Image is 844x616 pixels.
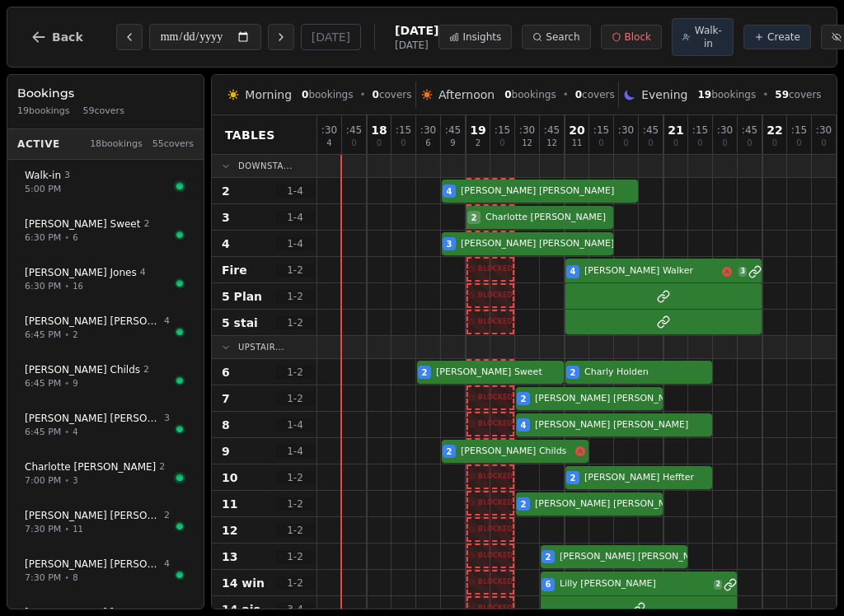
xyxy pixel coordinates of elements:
[275,418,315,432] span: 1 - 4
[25,183,61,197] span: 5:00 PM
[302,88,353,101] span: bookings
[245,86,292,103] span: Morning
[351,139,356,147] span: 0
[775,88,821,101] span: covers
[25,315,161,328] span: [PERSON_NAME] [PERSON_NAME]
[546,578,551,590] span: 6
[159,460,165,474] span: 2
[697,88,756,101] span: bookings
[25,523,61,537] span: 7:30 PM
[643,125,659,135] span: : 45
[672,18,734,56] button: Walk-in
[371,124,387,136] span: 18
[495,125,510,135] span: : 15
[164,509,170,523] span: 2
[747,139,752,147] span: 0
[275,211,315,224] span: 1 - 4
[14,306,197,351] button: [PERSON_NAME] [PERSON_NAME]46:45 PM•2
[623,139,628,147] span: 0
[83,105,124,119] span: 59 covers
[222,183,230,199] span: 2
[238,341,284,353] span: Upstair...
[821,139,826,147] span: 0
[438,86,495,103] span: Afternoon
[373,88,412,101] span: covers
[772,139,777,147] span: 0
[25,169,61,182] span: Walk-in
[302,89,308,100] span: 0
[694,24,723,50] span: Walk-in
[73,280,83,292] span: 16
[485,211,613,225] span: Charlotte [PERSON_NAME]
[796,139,801,147] span: 0
[438,25,512,49] button: Insights
[73,231,77,244] span: 6
[450,139,455,147] span: 9
[275,184,315,198] span: 1 - 4
[471,212,477,224] span: 2
[697,89,711,100] span: 19
[17,17,96,57] button: Back
[222,548,237,565] span: 13
[14,451,197,497] button: Charlotte [PERSON_NAME]27:00 PM•3
[346,125,362,135] span: : 45
[73,474,77,487] span: 3
[17,138,60,151] span: Active
[461,445,572,459] span: [PERSON_NAME] Childs
[140,266,146,280] span: 4
[222,209,230,226] span: 3
[321,125,337,135] span: : 30
[575,88,615,101] span: covers
[275,576,315,590] span: 1 - 2
[462,30,501,44] span: Insights
[275,237,315,250] span: 1 - 4
[722,267,732,277] svg: Allergens: Gluten, Nuts
[73,329,77,341] span: 2
[601,25,662,49] button: Block
[569,124,584,136] span: 20
[722,139,727,147] span: 0
[560,577,710,591] span: Lilly [PERSON_NAME]
[762,88,768,101] span: •
[275,603,315,616] span: 3 - 4
[476,139,481,147] span: 2
[422,366,428,379] span: 2
[436,366,564,380] span: [PERSON_NAME] Sweet
[625,30,651,44] span: Block
[395,39,438,52] span: [DATE]
[742,125,757,135] span: : 45
[738,267,747,277] span: 3
[275,524,315,537] span: 1 - 2
[401,139,406,147] span: 0
[641,86,687,103] span: Evening
[222,469,237,486] span: 10
[598,139,603,147] span: 0
[64,280,69,292] span: •
[692,125,708,135] span: : 15
[268,24,294,50] button: Next day
[521,419,527,432] span: 4
[447,446,452,458] span: 2
[546,139,557,147] span: 12
[222,364,230,380] span: 6
[14,354,197,399] button: [PERSON_NAME] Childs26:45 PM•9
[152,138,194,152] span: 55 covers
[767,124,782,136] span: 22
[535,418,712,432] span: [PERSON_NAME] [PERSON_NAME]
[222,522,237,539] span: 12
[90,138,143,152] span: 18 bookings
[116,24,143,50] button: Previous day
[648,139,653,147] span: 0
[64,377,69,390] span: •
[222,575,265,591] span: 14 win
[445,125,461,135] span: : 45
[504,89,511,100] span: 0
[225,127,275,143] span: Tables
[64,329,69,341] span: •
[164,558,170,572] span: 4
[420,125,436,135] span: : 30
[373,89,379,100] span: 0
[563,88,569,101] span: •
[25,509,161,522] span: [PERSON_NAME] [PERSON_NAME]
[714,580,722,590] span: 2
